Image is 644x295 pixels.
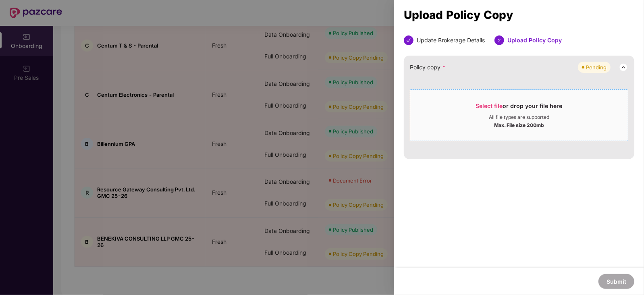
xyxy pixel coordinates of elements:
div: Update Brokerage Details [417,35,485,45]
div: or drop your file here [476,102,563,114]
span: Select fileor drop your file hereAll file types are supportedMax. File size 200mb [410,96,628,135]
div: All file types are supported [489,114,549,120]
img: svg+xml;base64,PHN2ZyB3aWR0aD0iMjQiIGhlaWdodD0iMjQiIHZpZXdCb3g9IjAgMCAyNCAyNCIgZmlsbD0ibm9uZSIgeG... [619,62,628,72]
div: Upload Policy Copy [404,10,634,19]
div: Pending [586,63,607,71]
div: Max. File size 200mb [494,120,544,129]
span: Select file [476,102,503,109]
span: 2 [498,37,501,44]
div: Upload Policy Copy [507,35,562,45]
span: Policy copy [410,63,446,72]
button: Submit [598,274,634,289]
span: check [406,38,411,43]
